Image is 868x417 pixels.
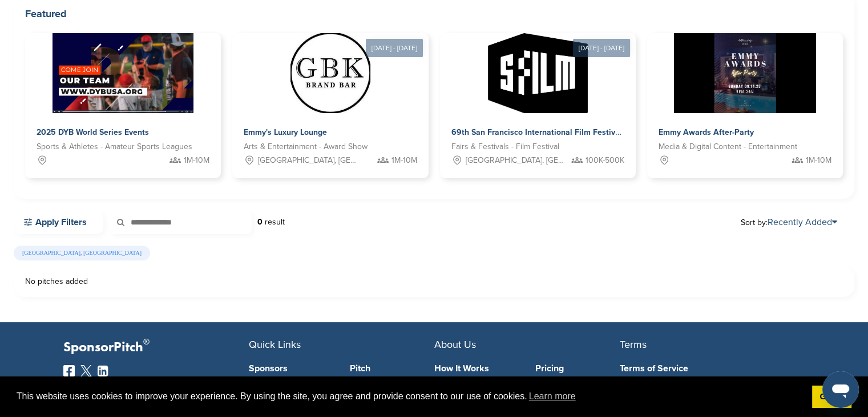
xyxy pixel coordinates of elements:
span: This website uses cookies to improve your experience. By using the site, you agree and provide co... [17,388,803,405]
span: [GEOGRAPHIC_DATA], [GEOGRAPHIC_DATA] [466,154,564,167]
img: Twitter [80,365,92,376]
span: 2025 DYB World Series Events [37,127,149,137]
img: Sponsorpitch & [488,33,588,113]
span: About Us [434,338,476,351]
span: Terms [620,338,647,351]
a: Terms of Service [620,364,788,373]
img: Sponsorpitch & [674,33,816,113]
span: Sports & Athletes - Amateur Sports Leagues [37,141,192,153]
a: Pricing [535,364,620,373]
a: How It Works [434,364,519,373]
span: result [265,217,285,227]
a: Sponsorpitch & Emmy Awards After-Party Media & Digital Content - Entertainment 1M-10M [647,33,843,178]
span: [GEOGRAPHIC_DATA], [GEOGRAPHIC_DATA] [258,154,356,167]
img: Facebook [63,365,75,376]
div: No pitches added [25,278,843,286]
span: 1M-10M [806,154,831,167]
p: SponsorPitch [63,339,249,356]
a: Apply Filters [14,210,103,234]
strong: 0 [257,217,263,227]
span: 69th San Francisco International Film Festival [451,127,622,137]
span: 1M-10M [184,154,209,167]
span: 1M-10M [391,154,417,167]
div: [DATE] - [DATE] [573,39,630,57]
a: learn more about cookies [527,388,578,405]
span: 100K-500K [586,154,624,167]
img: Sponsorpitch & [53,33,193,113]
span: Arts & Entertainment - Award Show [244,141,368,153]
span: Media & Digital Content - Entertainment [659,141,797,153]
iframe: Button to launch messaging window [822,371,859,408]
span: Emmy Awards After-Party [659,127,754,137]
a: Recently Added [768,216,837,228]
h2: Featured [25,6,843,22]
div: [DATE] - [DATE] [366,39,423,57]
a: [DATE] - [DATE] Sponsorpitch & 69th San Francisco International Film Festival Fairs & Festivals -... [440,15,636,178]
span: [GEOGRAPHIC_DATA], [GEOGRAPHIC_DATA] [14,246,150,260]
span: Fairs & Festivals - Film Festival [451,141,559,153]
a: [DATE] - [DATE] Sponsorpitch & Emmy's Luxury Lounge Arts & Entertainment - Award Show [GEOGRAPHIC... [232,15,428,178]
span: Sort by: [741,218,837,227]
a: Sponsors [249,364,333,373]
a: Pitch [350,364,434,373]
img: Sponsorpitch & [290,33,370,113]
span: Emmy's Luxury Lounge [244,127,327,137]
span: ® [143,335,150,349]
a: Sponsorpitch & 2025 DYB World Series Events Sports & Athletes - Amateur Sports Leagues 1M-10M [25,33,221,178]
a: dismiss cookie message [812,386,851,408]
span: Quick Links [249,338,301,351]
